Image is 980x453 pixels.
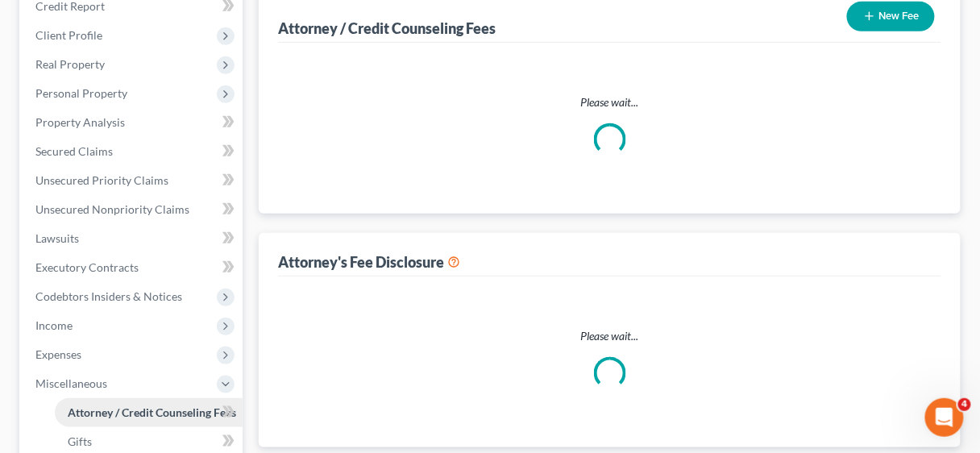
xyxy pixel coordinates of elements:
[23,166,243,195] a: Unsecured Priority Claims
[35,115,125,129] span: Property Analysis
[68,405,236,419] span: Attorney / Credit Counseling Fees
[23,108,243,137] a: Property Analysis
[925,398,964,437] iframe: Intercom live chat
[35,144,113,158] span: Secured Claims
[35,289,182,303] span: Codebtors Insiders & Notices
[278,19,496,38] div: Attorney / Credit Counseling Fees
[958,398,971,411] span: 4
[35,173,168,187] span: Unsecured Priority Claims
[23,253,243,282] a: Executory Contracts
[847,2,935,31] button: New Fee
[35,347,81,361] span: Expenses
[278,252,460,272] div: Attorney's Fee Disclosure
[68,434,92,448] span: Gifts
[291,328,928,344] p: Please wait...
[35,28,102,42] span: Client Profile
[291,94,928,110] p: Please wait...
[55,398,243,427] a: Attorney / Credit Counseling Fees
[35,202,189,216] span: Unsecured Nonpriority Claims
[35,86,127,100] span: Personal Property
[35,231,79,245] span: Lawsuits
[23,195,243,224] a: Unsecured Nonpriority Claims
[23,224,243,253] a: Lawsuits
[35,57,105,71] span: Real Property
[23,137,243,166] a: Secured Claims
[35,318,73,332] span: Income
[35,376,107,390] span: Miscellaneous
[35,260,139,274] span: Executory Contracts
